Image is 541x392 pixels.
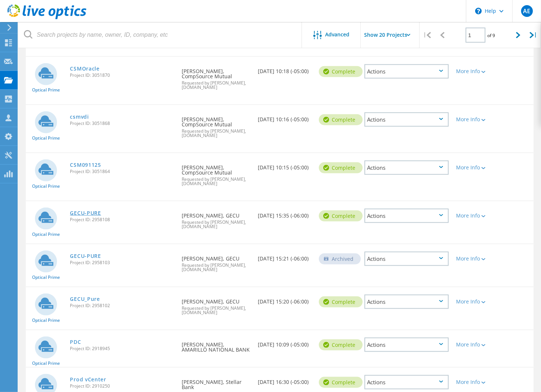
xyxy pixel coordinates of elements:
span: Optical Prime [32,88,60,92]
a: Live Optics Dashboard [7,15,86,21]
div: [DATE] 15:20 (-06:00) [254,287,315,312]
div: Complete [319,377,363,388]
a: GECU-PURE [70,211,101,216]
div: [PERSON_NAME], GECU [178,244,254,279]
span: Project ID: 2958103 [70,260,174,265]
span: Optical Prime [32,232,60,237]
div: [DATE] 10:15 (-05:00) [254,153,315,177]
span: Requested by [PERSON_NAME], [DOMAIN_NAME] [182,129,250,138]
div: Actions [364,112,449,127]
div: Actions [364,295,449,309]
div: Actions [364,209,449,223]
span: Requested by [PERSON_NAME], [DOMAIN_NAME] [182,177,250,186]
div: [DATE] 10:16 (-05:00) [254,105,315,129]
div: Actions [364,64,449,79]
a: GECU-PURE [70,253,101,259]
div: [DATE] 10:09 (-05:00) [254,330,315,355]
span: Optical Prime [32,184,60,188]
div: More Info [456,165,489,170]
a: csmvdi [70,114,89,119]
div: [DATE] 16:30 (-05:00) [254,368,315,392]
div: [DATE] 15:35 (-06:00) [254,201,315,226]
a: PDC [70,339,81,345]
div: Complete [319,114,363,125]
div: [DATE] 10:18 (-05:00) [254,57,315,81]
div: [PERSON_NAME], CompSource Mutual [178,57,254,97]
div: Actions [364,252,449,266]
input: Search projects by name, owner, ID, company, etc [18,22,302,48]
div: Archived [319,253,361,265]
div: | [526,22,541,48]
span: Project ID: 2910250 [70,384,174,388]
span: Requested by [PERSON_NAME], [DOMAIN_NAME] [182,263,250,272]
div: [PERSON_NAME], GECU [178,201,254,236]
span: of 9 [487,32,495,39]
span: AE [523,8,530,14]
span: Optical Prime [32,318,60,323]
div: More Info [456,256,489,261]
div: [PERSON_NAME], AMARILLO NATIONAL BANK [178,330,254,360]
span: Project ID: 2958102 [70,303,174,308]
span: Optical Prime [32,275,60,280]
a: CSM091125 [70,162,101,168]
div: [DATE] 15:21 (-06:00) [254,244,315,269]
span: Optical Prime [32,361,60,366]
div: More Info [456,380,489,385]
div: More Info [456,299,489,304]
span: Requested by [PERSON_NAME], [DOMAIN_NAME] [182,220,250,229]
span: Requested by [PERSON_NAME], [DOMAIN_NAME] [182,81,250,90]
div: Complete [319,211,363,222]
span: Advanced [325,32,350,37]
div: Complete [319,162,363,173]
a: Prod vCenter [70,377,106,382]
span: Optical Prime [32,136,60,140]
div: Actions [364,161,449,175]
div: [PERSON_NAME], CompSource Mutual [178,153,254,193]
div: More Info [456,213,489,218]
div: More Info [456,117,489,122]
span: Project ID: 3051868 [70,121,174,126]
svg: \n [475,8,482,14]
a: CSMOracle [70,66,99,71]
div: | [420,22,435,48]
span: Project ID: 3051864 [70,169,174,174]
div: Actions [364,338,449,352]
div: [PERSON_NAME], CompSource Mutual [178,105,254,145]
span: Project ID: 2918945 [70,346,174,351]
div: [PERSON_NAME], GECU [178,287,254,322]
div: More Info [456,342,489,347]
div: Complete [319,296,363,308]
div: More Info [456,69,489,74]
span: Requested by [PERSON_NAME], [DOMAIN_NAME] [182,306,250,315]
div: Actions [364,375,449,389]
div: Complete [319,66,363,77]
span: Project ID: 2958108 [70,217,174,222]
a: GECU_Pure [70,296,100,302]
div: Complete [319,339,363,350]
span: Project ID: 3051870 [70,73,174,78]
